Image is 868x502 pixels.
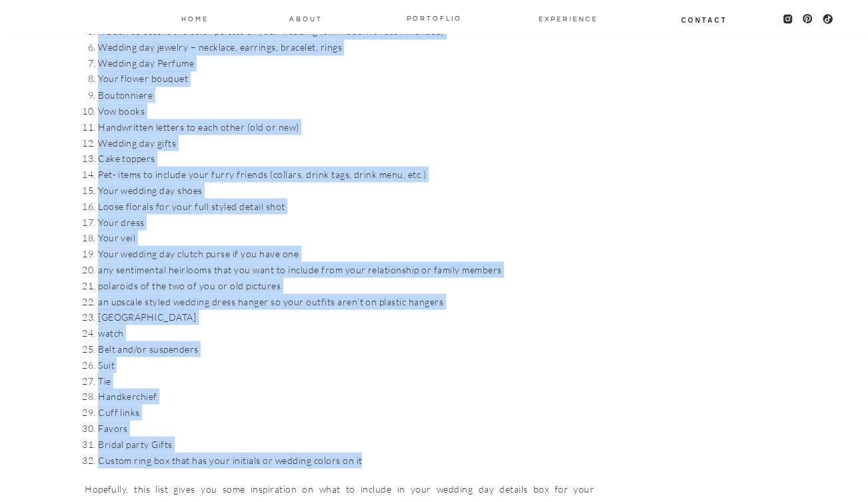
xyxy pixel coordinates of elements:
[539,13,587,23] a: EXPERIENCE
[98,150,594,166] li: Cake toppers
[98,452,594,468] li: Custom ring box that has your initials or wedding colors on it
[98,55,594,71] li: Wedding day Perfume
[98,404,594,420] li: Cuff links
[98,119,594,135] li: Handwritten letters to each other (old or new)
[401,12,467,23] a: PORTOFLIO
[98,357,594,373] li: Suit
[98,325,594,341] li: watch
[289,13,323,23] a: About
[98,198,594,214] li: Loose florals for your full styled detail shot
[98,420,594,436] li: Favors
[98,436,594,452] li: Bridal party Gifts
[98,309,594,325] li: [GEOGRAPHIC_DATA]
[98,373,594,389] li: Tie
[98,135,594,151] li: Wedding day gifts
[98,103,594,119] li: Vow books
[680,14,728,25] a: Contact
[98,293,594,309] li: an upscale styled wedding dress hanger so your outfits aren’t on plastic hangers
[98,182,594,198] li: Your wedding day shoes
[98,39,594,55] li: Wedding day jewelry – necklace, earrings, bracelet, rings
[98,245,594,261] li: Your wedding day clutch purse if you have one
[98,388,594,404] li: Handkerchief
[98,87,594,103] li: Boutonniere
[98,341,594,357] li: Belt and/or suspenders
[180,13,209,23] a: Home
[98,277,594,293] li: polaroids of the two of you or old pictures
[98,166,594,182] li: Pet- items to include your furry friends (collars, drink tags, drink menu, etc.)
[98,71,594,87] li: Your flower bouquet
[98,214,594,230] li: Your dress
[98,229,594,245] li: Your veil
[98,261,594,277] li: any sentimental heirlooms that you want to include from your relationship or family members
